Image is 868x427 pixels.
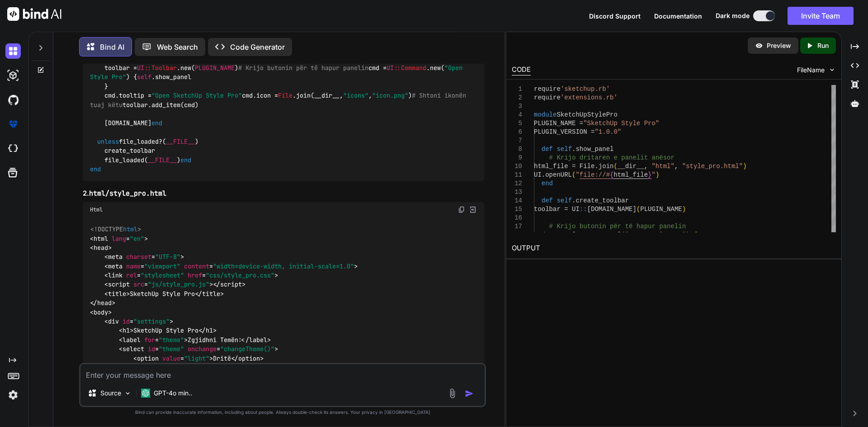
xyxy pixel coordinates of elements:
span: src [133,281,144,289]
span: # Krijo dritaren e panelit anësor [549,154,674,161]
span: "UTF-8" [155,253,180,261]
span: "style_pro.html" [682,163,742,170]
span: lang [112,235,126,243]
div: 12 [512,179,522,188]
span: div [108,317,119,325]
span: .show_panel [572,145,613,153]
span: name [126,262,141,270]
span: "theme" [159,345,184,353]
span: # Krijo butonin për të hapur panelin [238,64,368,72]
span: [DOMAIN_NAME] [572,231,621,239]
span: value [162,354,180,362]
span: end [541,180,552,187]
img: Pick Models [124,389,132,397]
span: { [610,171,613,178]
span: __FILE__ [166,137,195,145]
span: charset [126,253,151,261]
span: < = > [90,235,148,243]
img: icon [465,389,474,398]
span: "stylesheet" [141,271,184,279]
span: option [238,354,260,362]
span: "icons" [343,91,368,99]
span: .create_toolbar [572,197,629,204]
span: html_file [613,171,648,178]
span: title [108,290,126,298]
span: < = > [104,253,184,261]
span: href [188,271,202,279]
span: ( [637,206,640,213]
span: < = > [104,317,173,325]
span: ) [743,163,746,170]
span: "changeTheme()" [220,345,274,353]
span: UI [387,64,394,72]
p: Bind AI [100,42,124,52]
h3: 2. [83,188,484,199]
div: 18 [512,231,522,239]
button: Discord Support [589,11,641,21]
span: ) [686,231,689,239]
span: { [693,231,697,239]
span: : [144,64,148,72]
img: cloudideIcon [5,141,21,156]
span: Html [90,206,103,213]
span: script [220,281,242,289]
span: < > [119,327,133,335]
img: preview [755,42,763,50]
span: <!DOCTYPE > [90,225,141,233]
span: ( [572,171,576,178]
img: premium [5,117,21,132]
p: GPT-4o min.. [154,389,192,398]
code: html/style_pro.html [89,189,166,198]
img: Open in Browser [469,206,477,214]
span: file://# [579,171,609,178]
button: Invite Team [788,7,854,25]
span: "icon.png" [372,91,408,99]
span: "width=device-width, initial-scale=1.0" [213,262,354,270]
h2: OUTPUT [506,238,841,259]
span: :: [564,231,572,239]
span: script [108,281,130,289]
span: PLUGIN_NAME [640,206,682,213]
span: </ > [90,299,115,307]
div: 17 [512,222,522,231]
span: < = = > [104,271,278,279]
span: html [94,235,108,243]
span: label [123,336,141,344]
p: Code Generator [230,42,285,52]
span: "en" [130,235,144,243]
span: meta [108,262,123,270]
span: "Open Style Pro" [90,64,466,81]
span: id [148,345,155,353]
span: "Open Style Pro" [625,231,685,239]
span: UI [137,64,144,72]
span: onchange [188,345,217,353]
span: "html" [651,163,674,170]
p: Run [817,41,829,50]
div: 14 [512,197,522,205]
span: end [180,156,191,164]
span: id [123,317,130,325]
span: < > [90,244,112,252]
span: self [557,197,572,204]
div: 13 [512,188,522,197]
div: 7 [512,136,522,145]
span: </ > [231,354,264,362]
span: "SketchUp Style Pro" [583,120,659,127]
span: ( [621,231,625,239]
p: Bind can provide inaccurate information, including about people. Always double-check its answers.... [79,409,486,416]
span: < > [90,308,112,316]
span: html_file = File.join [534,163,613,170]
span: require [534,94,561,101]
span: self [137,73,151,81]
span: : [394,64,397,72]
p: Web Search [157,42,198,52]
span: Dark mode [716,11,750,20]
span: # Shtoni ikonën tuaj këtu [90,91,470,108]
span: "viewport" [144,262,180,270]
img: settings [5,387,21,403]
span: toolbar = UI [534,206,580,213]
span: end [90,165,101,174]
span: :Command [397,64,426,72]
span: unless [97,137,119,145]
span: "light" [184,354,209,362]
